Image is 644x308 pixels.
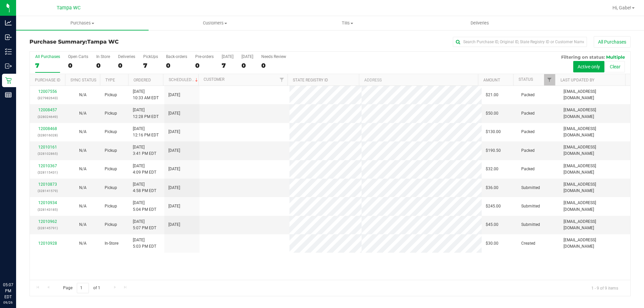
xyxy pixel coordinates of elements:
span: Page of 1 [57,283,106,293]
h3: Purchase Summary: [30,39,230,45]
span: Packed [521,166,535,172]
span: [EMAIL_ADDRESS][DOMAIN_NAME] [563,200,626,212]
span: [DATE] 12:28 PM EDT [133,107,159,120]
inline-svg: Analytics [5,19,12,26]
button: N/A [79,110,87,117]
span: Tampa WC [87,39,119,45]
span: $245.00 [486,203,501,209]
span: [EMAIL_ADDRESS][DOMAIN_NAME] [563,126,626,138]
p: (328141579) [34,188,61,194]
span: [DATE] [168,110,180,117]
span: $45.00 [486,222,498,228]
span: Not Applicable [79,129,87,134]
span: Pickup [105,129,117,135]
span: [EMAIL_ADDRESS][DOMAIN_NAME] [563,107,626,120]
a: 12010962 [38,219,57,224]
button: N/A [79,147,87,154]
div: Pre-orders [195,54,214,59]
inline-svg: Inbound [5,34,12,41]
span: [DATE] 5:07 PM EDT [133,219,156,231]
inline-svg: Reports [5,91,12,98]
span: Not Applicable [79,93,87,97]
span: $21.00 [486,92,498,98]
span: $130.00 [486,129,501,135]
span: $32.00 [486,166,498,172]
a: Amount [483,78,500,82]
div: 7 [35,62,60,69]
div: 7 [222,62,233,69]
span: Submitted [521,185,540,191]
span: Created [521,240,535,247]
a: 12008457 [38,108,57,112]
div: Open Carts [68,54,88,59]
p: (327982643) [34,95,61,101]
iframe: Resource center unread badge [20,253,28,261]
div: In Store [96,54,110,59]
button: N/A [79,92,87,98]
span: 1 - 9 of 9 items [586,283,624,293]
button: N/A [79,129,87,135]
p: (328143185) [34,206,61,213]
span: Multiple [606,54,625,60]
div: Back-orders [166,54,187,59]
a: Status [519,77,533,82]
span: Not Applicable [79,204,87,208]
span: $190.50 [486,147,501,154]
div: 0 [96,62,110,69]
span: Filtering on status: [561,54,605,60]
span: Pickup [105,222,117,228]
button: N/A [79,166,87,172]
span: Not Applicable [79,167,87,171]
div: All Purchases [35,54,60,59]
iframe: Resource center [7,254,27,274]
span: Submitted [521,222,540,228]
span: Customers [149,20,281,26]
div: Deliveries [118,54,135,59]
inline-svg: Outbound [5,63,12,69]
p: 05:07 PM EDT [3,282,13,300]
a: Filter [276,74,287,85]
span: [DATE] [168,203,180,209]
a: Scheduled [169,77,199,82]
a: Customers [149,16,281,30]
span: [DATE] [168,92,180,98]
span: [DATE] 10:33 AM EDT [133,88,159,101]
span: [DATE] [168,129,180,135]
a: Sync Status [70,78,96,82]
span: [DATE] [168,166,180,172]
div: PickUps [143,54,158,59]
a: Customer [204,77,224,82]
a: 12008468 [38,126,57,131]
div: 0 [241,62,253,69]
span: Packed [521,129,535,135]
button: N/A [79,203,87,209]
span: Packed [521,110,535,117]
p: (328024649) [34,114,61,120]
p: (328115431) [34,169,61,176]
span: Not Applicable [79,222,87,227]
button: All Purchases [594,36,631,48]
span: Pickup [105,166,117,172]
span: Tampa WC [57,5,80,11]
span: [EMAIL_ADDRESS][DOMAIN_NAME] [563,181,626,194]
span: Submitted [521,203,540,209]
span: [DATE] 4:58 PM EDT [133,181,156,194]
p: 09/26 [3,300,13,305]
span: Pickup [105,92,117,98]
p: (328102865) [34,150,61,157]
a: 12010367 [38,164,57,168]
input: 1 [77,283,89,293]
span: [EMAIL_ADDRESS][DOMAIN_NAME] [563,237,626,250]
div: Needs Review [261,54,286,59]
div: 0 [261,62,286,69]
div: 0 [166,62,187,69]
span: [DATE] [168,222,180,228]
a: Type [105,78,115,82]
a: Deliveries [414,16,546,30]
inline-svg: Retail [5,77,12,84]
span: [DATE] [168,147,180,154]
a: Last Updated By [560,78,594,82]
span: Pickup [105,110,117,117]
div: 0 [68,62,88,69]
a: Purchase ID [35,78,60,82]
